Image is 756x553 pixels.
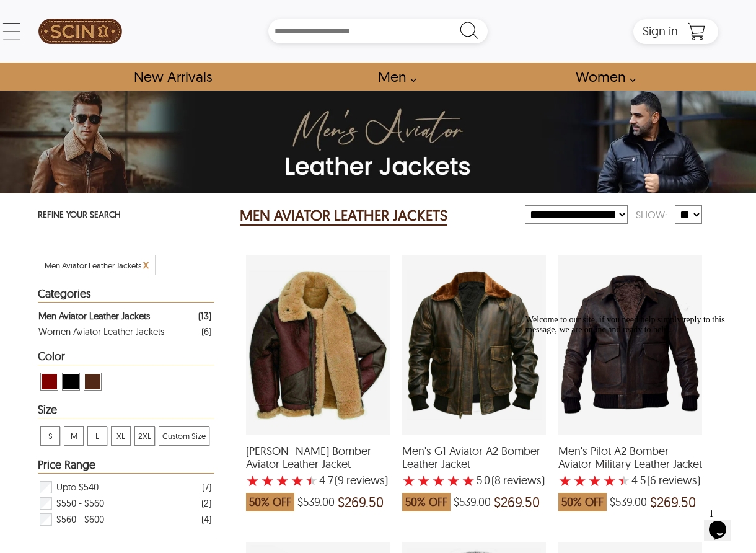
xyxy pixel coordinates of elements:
[291,474,304,487] label: 4 rating
[432,474,446,487] label: 3 rating
[610,496,647,508] span: $539.00
[335,474,388,487] span: )
[38,479,211,495] div: Filter Upto $540 Men Aviator Leather Jackets
[38,308,150,324] div: Men Aviator Leather Jackets
[402,493,451,511] span: 50% OFF
[143,257,149,272] span: x
[38,324,164,339] div: Women Aviator Leather Jackets
[62,373,80,391] div: View Black Men Aviator Leather Jackets
[40,373,58,391] div: View Maroon Men Aviator Leather Jackets
[297,496,335,508] span: $539.00
[111,426,131,446] div: View XL Men Aviator Leather Jackets
[305,474,318,487] label: 5 rating
[38,350,214,365] div: Heading Filter Men Aviator Leather Jackets by Color
[38,459,214,474] div: Heading Filter Men Aviator Leather Jackets by Price Range
[38,308,211,324] a: Filter Men Aviator Leather Jackets
[417,474,431,487] label: 2 rating
[5,5,228,25] div: Welcome to our site, if you need help simply reply to this message, we are online and ready to help.
[335,474,344,487] span: (9
[38,324,211,339] a: Filter Women Aviator Leather Jackets
[38,206,214,225] p: REFINE YOUR SEARCH
[5,5,204,24] span: Welcome to our site, if you need help simply reply to this message, we are online and ready to help.
[558,493,607,511] span: 50% OFF
[494,496,540,508] span: $269.50
[521,310,744,497] iframe: chat widget
[650,496,696,508] span: $269.50
[364,63,423,91] a: shop men's leather jackets
[56,511,104,528] span: $560 - $600
[143,260,149,270] a: Cancel Filter
[447,474,460,487] label: 4 rating
[261,474,275,487] label: 2 rating
[202,479,211,495] div: ( 7 )
[477,474,490,487] label: 5.0
[159,427,209,445] span: Custom Size
[491,474,501,487] span: (8
[246,474,260,487] label: 1 rating
[240,206,447,226] h2: MEN AVIATOR LEATHER JACKETS
[64,426,84,446] div: View M Men Aviator Leather Jackets
[38,511,211,528] div: Filter $560 - $600 Men Aviator Leather Jackets
[201,324,211,339] div: ( 6 )
[56,495,104,511] span: $550 - $560
[704,503,744,541] iframe: chat widget
[643,23,678,38] span: Sign in
[56,479,99,495] span: Upto $540
[246,493,294,511] span: 50% OFF
[240,203,511,228] div: Men Aviator Leather Jackets 13 Results Found
[454,496,491,508] span: $539.00
[561,63,643,91] a: Shop Women Leather Jackets
[87,426,107,446] div: View L Men Aviator Leather Jackets
[338,496,384,508] span: $269.50
[38,6,122,56] img: SCIN
[402,474,416,487] label: 1 rating
[684,22,709,41] a: Shopping Cart
[38,495,211,511] div: Filter $550 - $560 Men Aviator Leather Jackets
[198,308,211,324] div: ( 13 )
[276,474,289,487] label: 3 rating
[135,427,154,445] span: 2XL
[38,404,214,418] div: Heading Filter Men Aviator Leather Jackets by Size
[201,511,211,527] div: ( 4 )
[38,288,214,303] div: Heading Filter Men Aviator Leather Jackets by Categories
[64,427,83,445] span: M
[84,373,102,391] div: View Brown ( Brand Color ) Men Aviator Leather Jackets
[120,63,226,91] a: Shop New Arrivals
[402,427,546,518] a: Men's G1 Aviator A2 Bomber Leather Jacket with a 5 Star Rating 8 Product Review which was at a pr...
[344,474,385,487] span: reviews
[159,426,209,446] div: View Custom Size Men Aviator Leather Jackets
[112,427,130,445] span: XL
[491,474,545,487] span: )
[134,426,155,446] div: View 2XL Men Aviator Leather Jackets
[643,27,678,37] a: Sign in
[462,474,475,487] label: 5 rating
[501,474,542,487] span: reviews
[41,427,59,445] span: S
[38,6,123,56] a: SCIN
[88,427,107,445] span: L
[201,495,211,511] div: ( 2 )
[246,427,390,518] a: George Bomber Aviator Leather Jacket with a 4.666666666666667 Star Rating 9 Product Review which ...
[246,445,390,471] span: George Bomber Aviator Leather Jacket
[402,445,546,471] span: Men's G1 Aviator A2 Bomber Leather Jacket
[628,204,675,226] div: Show:
[40,426,60,446] div: View S Men Aviator Leather Jackets
[45,260,141,270] span: Filter Men Aviator Leather Jackets
[319,474,333,487] label: 4.7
